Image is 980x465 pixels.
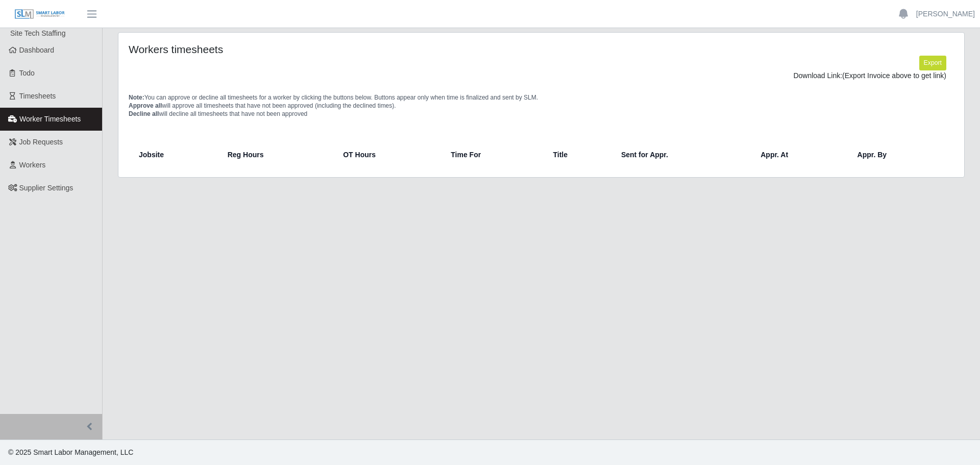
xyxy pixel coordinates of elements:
span: (Export Invoice above to get link) [842,71,946,80]
th: Appr. At [752,142,849,167]
th: Sent for Appr. [613,142,752,167]
img: SLM Logo [14,9,65,20]
span: Approve all [129,102,162,109]
span: Timesheets [19,92,56,100]
span: Site Tech Staffing [10,29,65,37]
button: Export [919,56,946,70]
span: Todo [19,69,35,77]
th: Jobsite [133,142,219,167]
span: Job Requests [19,138,63,146]
span: Supplier Settings [19,184,73,192]
th: Reg Hours [219,142,335,167]
span: Worker Timesheets [19,115,81,123]
span: Decline all [129,110,159,117]
div: Download Link: [136,70,946,81]
span: Dashboard [19,46,55,54]
span: Workers [19,161,46,169]
th: Appr. By [849,142,950,167]
p: You can approve or decline all timesheets for a worker by clicking the buttons below. Buttons app... [129,93,954,118]
h4: Workers timesheets [129,43,463,56]
th: OT Hours [335,142,443,167]
th: Time For [443,142,545,167]
span: © 2025 Smart Labor Management, LLC [8,448,133,456]
th: Title [545,142,613,167]
a: [PERSON_NAME] [916,9,975,19]
span: Note: [129,94,144,101]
